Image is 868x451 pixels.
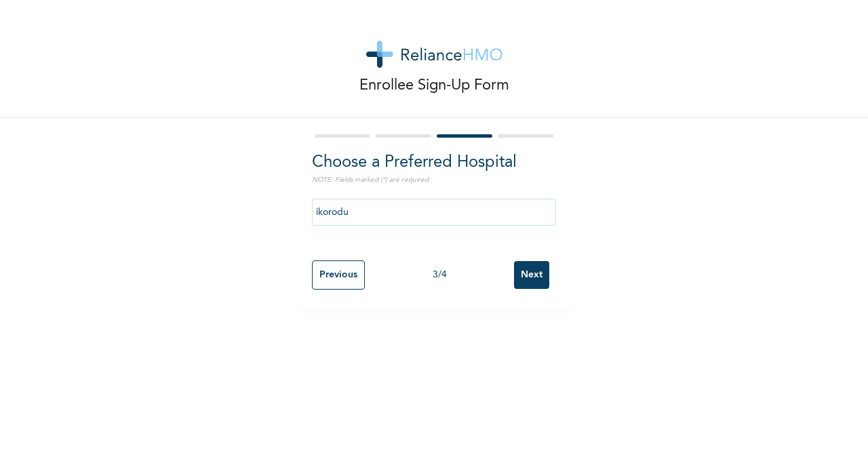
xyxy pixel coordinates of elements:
[312,151,556,175] h2: Choose a Preferred Hospital
[312,260,365,290] input: Previous
[366,41,502,68] img: logo
[312,199,556,226] input: Search by name, address or governorate
[365,268,514,282] div: 3 / 4
[514,261,549,289] input: Next
[312,175,556,185] p: NOTE: Fields marked (*) are required
[359,75,509,97] p: Enrollee Sign-Up Form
